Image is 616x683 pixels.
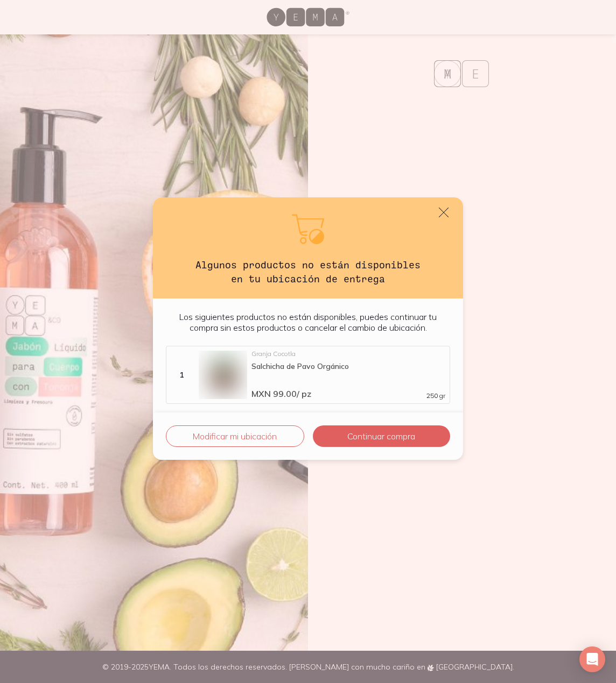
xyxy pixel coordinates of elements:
img: Salchicha de Pavo Orgánico [199,351,247,399]
div: Open Intercom Messenger [579,646,605,672]
button: Continuar compra [313,425,450,447]
div: default [153,197,463,460]
button: Modificar mi ubicación [166,425,304,447]
h3: Algunos productos no están disponibles en tu ubicación de entrega [187,258,429,286]
span: 250 gr [426,393,445,399]
div: Granja Cocotla [251,351,445,357]
div: Salchicha de Pavo Orgánico [251,361,445,371]
div: 1 [169,370,194,380]
span: MXN 99.00 / pz [251,388,311,399]
p: Los siguientes productos no están disponibles, puedes continuar tu compra sin estos productos o c... [166,311,450,333]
